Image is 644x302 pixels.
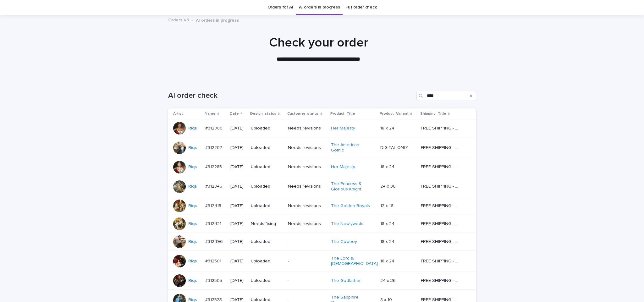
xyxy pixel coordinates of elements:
tr: Riqs #312415#312415 [DATE]UploadedNeeds revisionsThe Golden Royals 12 x 1612 x 16 FREE SHIPPING -... [168,197,476,215]
p: - [288,278,326,283]
p: Uploaded [251,239,283,244]
p: Date [230,110,239,117]
p: Design_status [250,110,276,117]
a: Riqs [188,203,197,209]
a: Orders V3 [168,16,189,23]
p: Needs revisions [288,203,326,209]
p: 18 x 24 [380,238,396,244]
tr: Riqs #312285#312285 [DATE]UploadedNeeds revisionsHer Majesty 18 x 2418 x 24 FREE SHIPPING - previ... [168,158,476,176]
p: [DATE] [230,164,246,170]
h1: Check your order [164,35,472,50]
p: 12 x 16 [380,202,395,209]
p: FREE SHIPPING - preview in 1-2 business days, after your approval delivery will take 5-10 b.d. [421,277,461,283]
p: Uploaded [251,184,283,189]
p: #312501 [205,257,223,264]
a: The Princess & Glorious Knight [331,181,370,192]
p: #312496 [205,238,224,244]
p: FREE SHIPPING - preview in 1-2 business days, after your approval delivery will take 5-10 b.d. [421,183,461,189]
p: AI orders in progress [196,16,239,23]
a: Riqs [188,239,197,244]
p: Needs revisions [288,145,326,151]
tr: Riqs #312086#312086 [DATE]UploadedNeeds revisionsHer Majesty 18 x 2418 x 24 FREE SHIPPING - previ... [168,119,476,137]
p: Uploaded [251,126,283,131]
a: The American Gothic [331,142,370,153]
p: FREE SHIPPING - preview in 1-2 business days, after your approval delivery will take 5-10 b.d. [421,257,461,264]
p: 18 x 24 [380,220,396,227]
p: #312086 [205,124,224,131]
p: 24 x 36 [380,183,397,189]
tr: Riqs #312501#312501 [DATE]Uploaded-The Lord & [DEMOGRAPHIC_DATA] 18 x 2418 x 24 FREE SHIPPING - p... [168,251,476,272]
p: Product_Variant [380,110,409,117]
p: 24 x 36 [380,277,397,283]
p: Artist [173,110,183,117]
p: Uploaded [251,278,283,283]
p: Needs revisions [288,221,326,227]
a: Riqs [188,221,197,227]
p: [DATE] [230,184,246,189]
p: [DATE] [230,278,246,283]
p: FREE SHIPPING - preview in 1-2 business days, after your approval delivery will take 5-10 b.d. [421,238,461,244]
p: FREE SHIPPING - preview in 1-2 business days, after your approval delivery will take 5-10 b.d. [421,202,461,209]
p: Customer_status [287,110,319,117]
h1: AI order check [168,91,414,100]
p: Needs revisions [288,184,326,189]
p: [DATE] [230,203,246,209]
p: FREE SHIPPING - preview in 1-2 business days, after your approval delivery will take 5-10 b.d. [421,163,461,170]
tr: Riqs #312345#312345 [DATE]UploadedNeeds revisionsThe Princess & Glorious Knight 24 x 3624 x 36 FR... [168,176,476,197]
p: Needs fixing [251,221,283,227]
tr: Riqs #312207#312207 [DATE]UploadedNeeds revisionsThe American Gothic DIGITAL ONLYDIGITAL ONLY FRE... [168,137,476,158]
p: Name [205,110,216,117]
a: The Golden Royals [331,203,370,209]
p: 18 x 24 [380,124,396,131]
p: #312345 [205,183,223,189]
a: Riqs [188,126,197,131]
a: Riqs [188,259,197,264]
a: The Godfather [331,278,361,283]
p: Uploaded [251,164,283,170]
a: Riqs [188,278,197,283]
a: Her Majesty [331,164,355,170]
p: FREE SHIPPING - preview in 1-2 business days, after your approval delivery will take 5-10 b.d. [421,144,461,151]
p: 18 x 24 [380,257,396,264]
a: Riqs [188,145,197,151]
p: DIGITAL ONLY [380,144,410,151]
p: Shipping_Title [420,110,446,117]
p: Uploaded [251,145,283,151]
p: [DATE] [230,221,246,227]
a: The Lord & [DEMOGRAPHIC_DATA] [331,256,378,266]
p: [DATE] [230,126,246,131]
tr: Riqs #312505#312505 [DATE]Uploaded-The Godfather 24 x 3624 x 36 FREE SHIPPING - preview in 1-2 bu... [168,272,476,289]
input: Search [416,91,476,101]
p: #312285 [205,163,223,170]
a: Riqs [188,164,197,170]
a: The Newlyweds [331,221,363,227]
p: [DATE] [230,259,246,264]
p: #312207 [205,144,223,151]
p: - [288,239,326,244]
tr: Riqs #312421#312421 [DATE]Needs fixingNeeds revisionsThe Newlyweds 18 x 2418 x 24 FREE SHIPPING -... [168,215,476,233]
p: 18 x 24 [380,163,396,170]
p: #312421 [205,220,223,227]
p: #312505 [205,277,223,283]
p: [DATE] [230,239,246,244]
p: Uploaded [251,259,283,264]
p: [DATE] [230,145,246,151]
p: - [288,259,326,264]
a: The Cowboy [331,239,357,244]
p: FREE SHIPPING - preview in 1-2 business days, after your approval delivery will take 5-10 b.d. [421,124,461,131]
a: Riqs [188,184,197,189]
p: FREE SHIPPING - preview in 1-2 business days, after your approval delivery will take 5-10 b.d. [421,220,461,227]
p: Product_Title [330,110,355,117]
tr: Riqs #312496#312496 [DATE]Uploaded-The Cowboy 18 x 2418 x 24 FREE SHIPPING - preview in 1-2 busin... [168,233,476,251]
p: Needs revisions [288,126,326,131]
p: Uploaded [251,203,283,209]
a: Her Majesty [331,126,355,131]
p: #312415 [205,202,223,209]
p: Needs revisions [288,164,326,170]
